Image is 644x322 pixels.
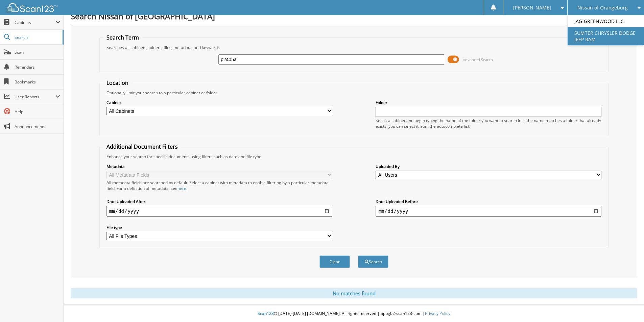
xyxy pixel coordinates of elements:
span: Scan123 [258,311,274,316]
span: Scan [15,49,60,55]
legend: Additional Document Filters [103,143,181,150]
div: Optionally limit your search to a particular cabinet or folder [103,90,605,96]
span: Cabinets [15,20,55,25]
h1: Search Nissan of [GEOGRAPHIC_DATA] [71,10,637,22]
div: All metadata fields are searched by default. Select a cabinet with metadata to enable filtering b... [106,180,332,191]
div: Select a cabinet and begin typing the name of the folder you want to search in. If the name match... [376,118,601,129]
div: © [DATE]-[DATE] [DOMAIN_NAME]. All rights reserved | appg02-scan123-com | [64,305,644,322]
legend: Location [103,79,132,86]
span: Search [15,34,59,40]
div: Enhance your search for specific documents using filters such as date and file type. [103,154,605,159]
span: Advanced Search [463,57,493,62]
label: Folder [376,100,601,105]
a: here [177,185,186,191]
label: Date Uploaded Before [376,199,601,204]
iframe: Chat Widget [610,290,644,322]
input: start [106,206,332,217]
div: No matches found [71,288,637,298]
span: Bookmarks [15,79,60,85]
a: Privacy Policy [425,311,450,316]
label: Metadata [106,164,332,169]
span: Nissan of Orangeburg [577,6,628,10]
button: Clear [319,255,350,268]
span: Reminders [15,64,60,70]
span: [PERSON_NAME] [513,6,551,10]
input: end [376,206,601,217]
span: User Reports [15,94,55,100]
button: Search [358,255,388,268]
div: Searches all cabinets, folders, files, metadata, and keywords [103,45,605,50]
label: Uploaded By [376,164,601,169]
span: Help [15,109,60,115]
span: Announcements [15,124,60,129]
label: File type [106,225,332,230]
label: Cabinet [106,100,332,105]
a: JAG-GREENWOOD LLC [568,15,644,27]
a: SUMTER CHRYSLER DODGE JEEP RAM [568,27,644,45]
legend: Search Term [103,34,142,41]
label: Date Uploaded After [106,199,332,204]
img: scan123-logo-white.svg [7,3,57,12]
